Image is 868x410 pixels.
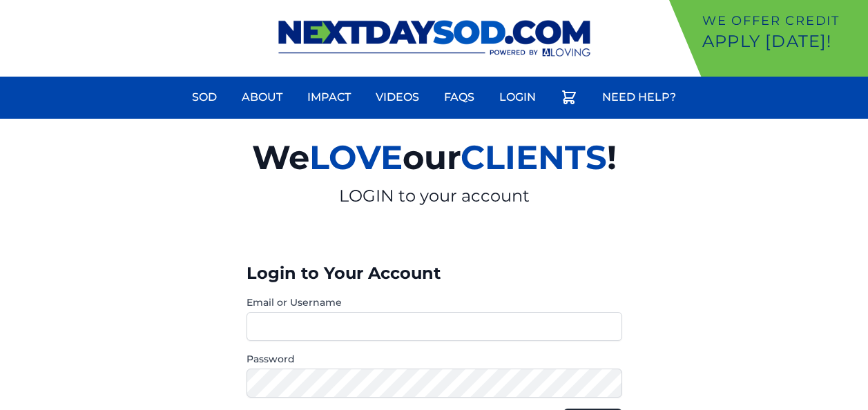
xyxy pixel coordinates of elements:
a: About [233,81,291,114]
h2: We our ! [92,130,777,185]
p: Apply [DATE]! [702,30,862,52]
a: Login [491,81,544,114]
a: FAQs [436,81,483,114]
h3: Login to Your Account [247,262,622,284]
span: CLIENTS [461,137,607,177]
a: Need Help? [594,81,684,114]
label: Password [247,352,622,366]
a: Impact [299,81,359,114]
a: Sod [184,81,225,114]
span: LOVE [309,137,403,177]
a: Videos [367,81,427,114]
label: Email or Username [247,295,622,309]
p: LOGIN to your account [92,185,777,207]
p: We offer Credit [702,11,862,30]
